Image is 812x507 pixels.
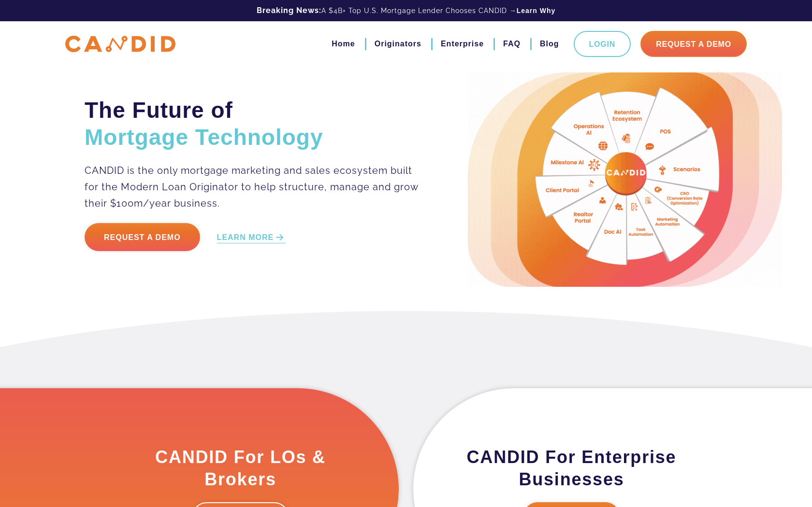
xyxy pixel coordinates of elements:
[332,36,355,52] a: Home
[503,36,521,52] a: FAQ
[65,36,175,53] img: CANDID APP
[517,6,556,15] a: Learn Why
[85,125,323,150] span: Mortgage Technology
[85,97,420,151] h2: The Future of
[130,446,350,491] h3: CANDID For LOs & Brokers
[574,31,631,57] a: Login
[441,36,484,52] a: Enterprise
[462,446,681,491] h3: CANDID For Enterprise Businesses
[217,232,286,243] a: LEARN MORE
[640,31,747,57] a: Request A Demo
[468,72,782,287] img: Candid Hero Image
[257,6,321,15] b: Breaking News:
[85,223,200,251] a: Request a Demo
[375,36,421,52] a: Originators
[540,36,559,52] a: Blog
[85,162,420,211] p: CANDID is the only mortgage marketing and sales ecosystem built for the Modern Loan Originator to...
